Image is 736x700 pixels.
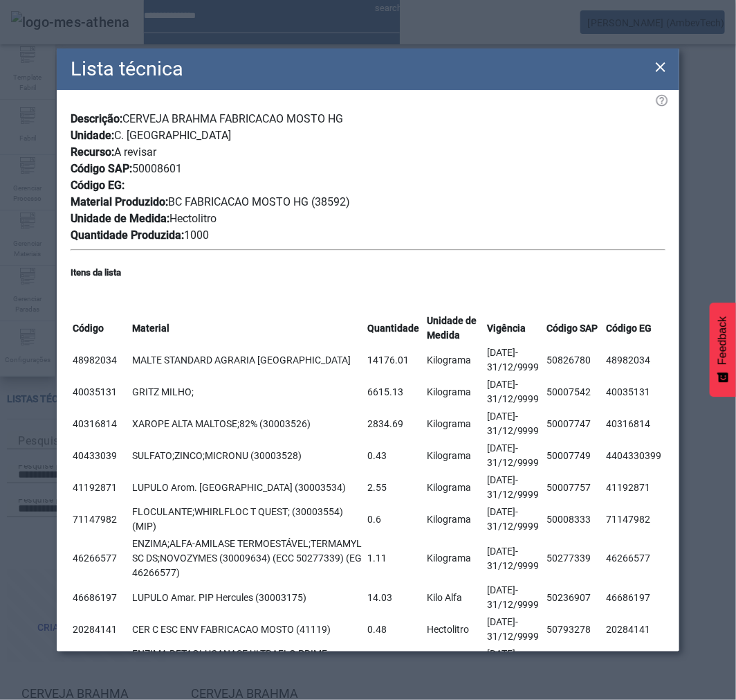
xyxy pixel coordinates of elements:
span: Recurso: [71,145,114,159]
td: 0.43 [367,440,425,471]
td: 14176.01 [367,345,425,375]
span: 1000 [184,228,209,242]
td: ENZIMA;ALFA-AMILASE TERMOESTÁVEL;TERMAMYL SC DS;NOVOZYMES (30009634) (ECC 50277339) (EG 46266577) [131,536,365,581]
span: Quantidade Produzida: [71,228,184,242]
button: Feedback - Mostrar pesquisa [710,303,736,397]
span: A revisar [114,145,156,159]
td: 4404330399 [606,440,664,471]
td: 50007757 [546,472,604,503]
td: 20284141 [606,614,664,645]
td: [DATE] [486,504,544,535]
td: 14.03 [367,582,425,613]
td: ENZIMA BETAGLUCANASE ULTRAFLO PRIME (30034110) [131,646,365,676]
td: 4490570677 [606,646,664,676]
td: GRITZ MILHO; [131,377,365,407]
td: 50826780 [546,345,604,375]
td: Kilograma [426,409,484,439]
td: 71147982 [72,504,130,535]
td: [DATE] [486,472,544,503]
span: Código SAP: [71,162,132,175]
td: Kilograma [426,440,484,471]
td: 50008333 [546,504,604,535]
td: LUPULO Amar. PIP Hercules (30003175) [131,582,365,613]
span: CERVEJA BRAHMA FABRICACAO MOSTO HG [122,112,343,125]
th: Quantidade [367,313,425,343]
td: [DATE] [486,614,544,645]
td: 50007747 [546,409,604,439]
td: [DATE] [486,536,544,581]
td: [DATE] [486,377,544,407]
td: Kilograma [426,377,484,407]
td: 40035131 [606,377,664,407]
td: [DATE] [486,440,544,471]
td: [DATE] [486,646,544,676]
td: Kilograma [426,345,484,375]
th: Vigência [486,313,544,343]
span: Unidade de Medida: [71,212,169,225]
td: 6615.13 [367,377,425,407]
span: Código EG: [71,179,125,192]
td: LUPULO Arom. [GEOGRAPHIC_DATA] (30003534) [131,472,365,503]
span: Hectolitro [169,212,217,225]
td: Kilograma [426,646,484,676]
span: 50008601 [132,162,182,175]
td: 2834.69 [367,409,425,439]
td: 50007749 [546,440,604,471]
th: Unidade de Medida [426,313,484,343]
span: BC FABRICACAO MOSTO HG (38592) [168,195,350,208]
td: 41192871 [606,472,664,503]
th: Código EG [606,313,664,343]
td: 46266577 [606,536,664,581]
span: Feedback [717,316,729,365]
td: 0.48 [367,614,425,645]
td: FLOCULANTE;WHIRLFLOC T QUEST; (30003554) (MIP) [131,504,365,535]
td: 40316814 [72,409,130,439]
td: Kilograma [426,536,484,581]
td: 50277339 [546,536,604,581]
td: 1.7 [367,646,425,676]
td: 40433039 [72,440,130,471]
th: Código SAP [546,313,604,343]
th: Material [131,313,365,343]
td: Kilograma [426,472,484,503]
td: Hectolitro [426,614,484,645]
span: Unidade: [71,129,114,142]
td: XAROPE ALTA MALTOSE;82% (30003526) [131,409,365,439]
td: 2.55 [367,472,425,503]
td: 20284141 [72,614,130,645]
td: 46686197 [72,582,130,613]
td: 0.6 [367,504,425,535]
td: [DATE] [486,345,544,375]
td: [DATE] [486,582,544,613]
td: 50007542 [546,377,604,407]
td: 50843690 [546,646,604,676]
td: 41192871 [72,472,130,503]
td: 49057067 [72,646,130,676]
td: 46266577 [72,536,130,581]
span: C. [GEOGRAPHIC_DATA] [114,129,231,142]
td: MALTE STANDARD AGRARIA [GEOGRAPHIC_DATA] [131,345,365,375]
td: SULFATO;ZINCO;MICRONU (30003528) [131,440,365,471]
span: Material Produzido: [71,195,168,208]
td: 46686197 [606,582,664,613]
td: 40316814 [606,409,664,439]
td: [DATE] [486,409,544,439]
td: Kilo Alfa [426,582,484,613]
h2: Lista técnica [71,54,183,84]
h5: Itens da lista [71,266,665,280]
td: 48982034 [72,345,130,375]
td: 40035131 [72,377,130,407]
td: 50793278 [546,614,604,645]
td: 1.11 [367,536,425,581]
th: Código [72,313,130,343]
td: CER C ESC ENV FABRICACAO MOSTO (41119) [131,614,365,645]
td: 71147982 [606,504,664,535]
td: Kilograma [426,504,484,535]
span: - 31/12/9999 [487,546,540,571]
td: 48982034 [606,345,664,375]
span: Descrição: [71,112,122,125]
td: 50236907 [546,582,604,613]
